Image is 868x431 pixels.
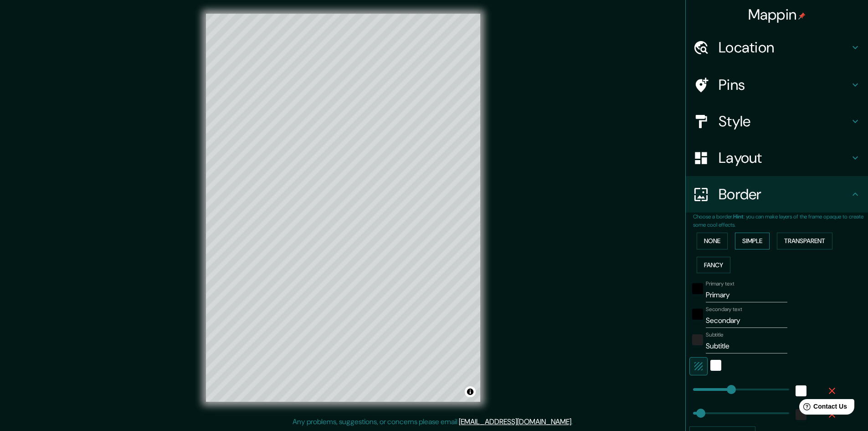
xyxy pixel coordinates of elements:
[686,103,868,140] div: Style
[706,306,742,313] label: Secondary text
[693,213,868,229] p: Choose a border. : you can make layers of the frame opaque to create some cool effects.
[733,213,744,220] b: Hint
[719,185,850,203] h4: Border
[719,38,850,57] h4: Location
[697,257,730,274] button: Fancy
[719,76,850,94] h4: Pins
[573,416,574,427] div: .
[777,233,832,249] button: Transparent
[686,176,868,213] div: Border
[796,385,806,396] button: white
[692,334,703,345] button: color-222222
[787,395,858,421] iframe: Help widget launcher
[686,67,868,103] div: Pins
[748,5,806,24] h4: Mappin
[692,283,703,294] button: black
[710,360,721,371] button: white
[465,386,476,397] button: Toggle attribution
[798,12,806,20] img: pin-icon.png
[459,417,571,426] a: [EMAIL_ADDRESS][DOMAIN_NAME]
[574,416,576,427] div: .
[706,331,724,339] label: Subtitle
[692,309,703,320] button: black
[719,149,850,167] h4: Layout
[697,233,728,249] button: None
[293,416,573,427] p: Any problems, suggestions, or concerns please email .
[686,29,868,66] div: Location
[706,280,734,288] label: Primary text
[719,112,850,130] h4: Style
[735,233,770,249] button: Simple
[686,140,868,176] div: Layout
